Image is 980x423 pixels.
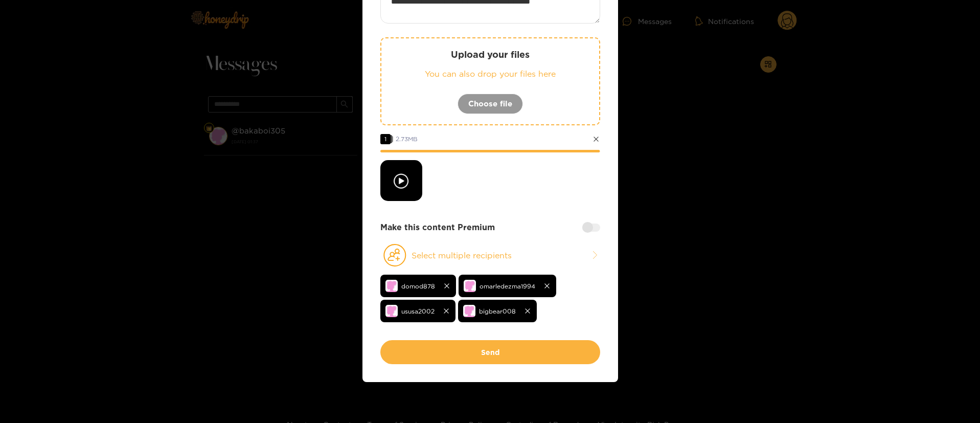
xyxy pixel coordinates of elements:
[396,136,418,142] span: 2.73 MB
[463,305,475,317] img: no-avatar.png
[380,221,495,233] strong: Make this content Premium
[385,305,398,317] img: no-avatar.png
[402,49,579,60] p: Upload your files
[401,280,435,292] span: domod878
[480,280,535,292] span: omarledezma1994
[380,134,391,144] span: 1
[385,280,398,292] img: no-avatar.png
[458,94,523,114] button: Choose file
[464,280,476,292] img: no-avatar.png
[479,305,516,317] span: bigbear008
[380,340,600,364] button: Send
[402,68,579,80] p: You can also drop your files here
[401,305,435,317] span: ususa2002
[380,243,600,267] button: Select multiple recipients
